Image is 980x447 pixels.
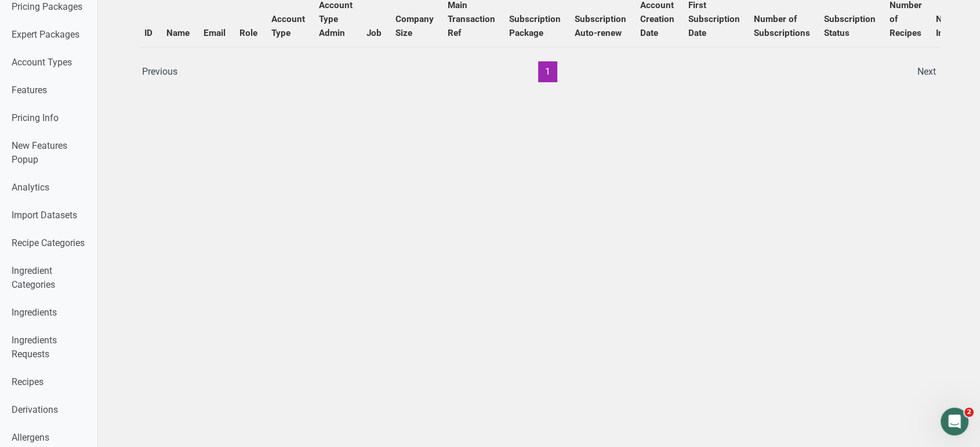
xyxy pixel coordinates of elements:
[239,28,257,38] b: Role
[941,408,968,435] iframe: Intercom live chat
[137,61,941,82] div: Page navigation example
[166,28,190,38] b: Name
[271,14,305,38] b: Account Type
[964,408,974,417] span: 2
[754,14,810,38] b: Number of Subscriptions
[144,28,153,38] b: ID
[575,14,626,38] b: Subscription Auto-renew
[204,28,226,38] b: Email
[824,14,876,38] b: Subscription Status
[509,14,561,38] b: Subscription Package
[366,28,382,38] b: Job
[538,61,557,82] button: 1
[395,14,434,38] b: Company Size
